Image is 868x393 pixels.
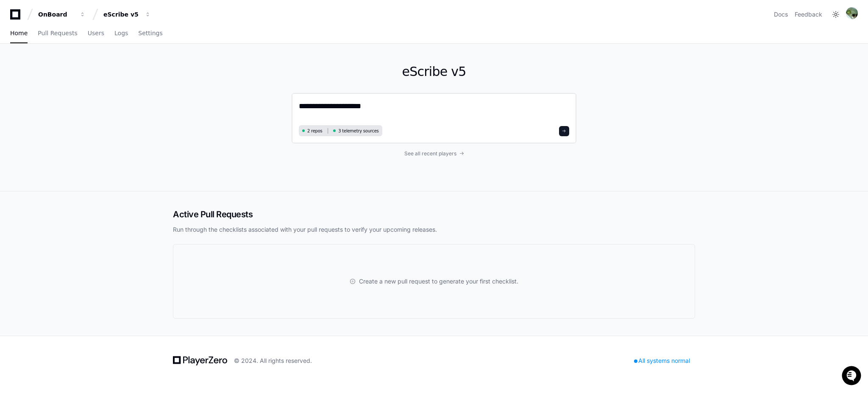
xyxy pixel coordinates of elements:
[60,89,103,95] a: Powered byPylon
[29,63,139,72] div: Start new chat
[841,365,864,388] iframe: Open customer support
[338,128,378,134] span: 3 telemetry sources
[103,10,140,19] div: eScribe v5
[8,63,24,79] img: 1736555170064-99ba0984-63c1-480f-8ee9-699278ef63ed
[774,10,788,19] a: Docs
[38,10,75,19] div: OnBoard
[38,24,77,43] a: Pull Requests
[84,89,103,95] span: Pylon
[114,24,128,43] a: Logs
[234,357,312,365] div: © 2024. All rights reserved.
[8,34,154,48] div: Welcome
[173,208,695,220] h2: Active Pull Requests
[795,10,822,19] button: Feedback
[29,72,111,79] div: We're offline, we'll be back soon
[138,31,162,36] span: Settings
[38,31,77,36] span: Pull Requests
[629,355,695,367] div: All systems normal
[114,31,128,36] span: Logs
[10,24,28,43] a: Home
[8,8,25,25] img: PlayerZero
[138,24,162,43] a: Settings
[88,24,104,43] a: Users
[359,277,518,286] span: Create a new pull request to generate your first checklist.
[100,7,154,22] button: eScribe v5
[292,64,576,79] h1: eScribe v5
[846,7,858,19] img: avatar
[88,31,104,36] span: Users
[144,66,154,76] button: Start new chat
[292,150,576,157] a: See all recent players
[10,31,28,36] span: Home
[173,225,695,234] p: Run through the checklists associated with your pull requests to verify your upcoming releases.
[307,128,323,134] span: 2 repos
[35,7,89,22] button: OnBoard
[404,150,456,157] span: See all recent players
